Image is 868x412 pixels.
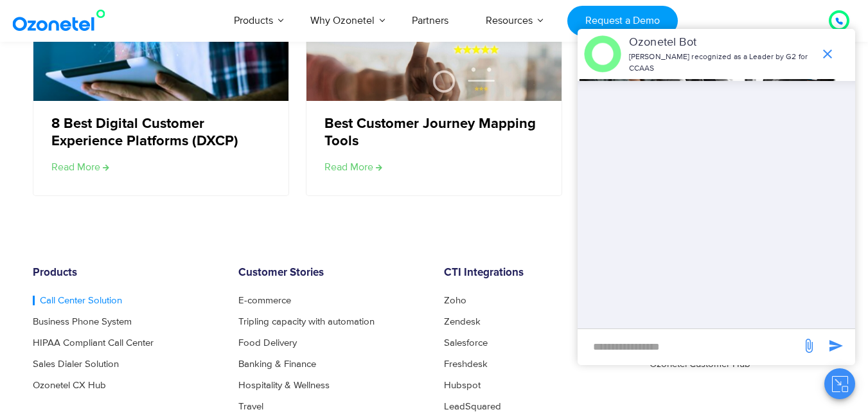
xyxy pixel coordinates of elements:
a: Freshdesk [444,359,488,369]
button: Close chat [824,368,855,399]
a: Request a Demo [567,6,677,36]
img: header [584,35,621,73]
a: Hospitality & Wellness [238,381,330,390]
a: Banking & Finance [238,359,316,369]
a: Business Phone System [33,317,132,327]
a: Ozonetel CX Hub [33,381,106,390]
a: Travel [238,402,263,411]
span: send message [796,333,822,359]
h6: Products [33,267,219,280]
a: Zendesk [444,317,481,327]
span: end chat or minimize [815,41,840,67]
a: Salesforce [444,338,488,348]
a: Tripling capacity with automation [238,317,375,327]
a: Best Customer Journey Mapping Tools [324,116,542,150]
a: Sales Dialer Solution [33,359,119,369]
a: HIPAA Compliant Call Center [33,338,154,348]
a: 8 Best Digital Customer Experience Platforms (DXCP) [51,116,269,150]
a: Food Delivery [238,338,297,348]
a: Call Center Solution [33,296,122,305]
p: Ozonetel Bot [629,34,813,51]
a: Zoho [444,296,466,305]
h6: CTI Integrations [444,267,630,280]
a: Hubspot [444,381,481,390]
div: new-msg-input [584,336,795,359]
h6: Customer Stories [238,267,425,280]
a: Read more about 8 Best Digital Customer Experience Platforms (DXCP) [51,159,109,175]
span: send message [823,333,849,359]
p: [PERSON_NAME] recognized as a Leader by G2 for CCAAS [629,51,813,75]
a: E-commerce [238,296,291,305]
a: Read more about Best Customer Journey Mapping Tools [324,159,382,175]
a: LeadSquared [444,402,501,411]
